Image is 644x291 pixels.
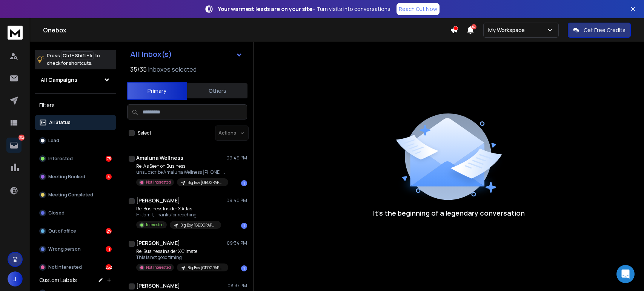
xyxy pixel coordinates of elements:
p: Re: As Seen on Business [136,163,227,169]
p: Interested [146,222,164,228]
p: This is not good timing [136,254,227,260]
h1: [PERSON_NAME] [136,282,180,289]
p: Wrong person [48,246,81,252]
p: Big Boy [GEOGRAPHIC_DATA] [188,180,224,185]
button: Others [187,83,247,99]
p: Re: Business Insider X Atlas [136,206,221,212]
button: Closed [35,205,116,221]
p: Not Interested [146,179,171,185]
p: It’s the beginning of a legendary conversation [373,208,525,218]
p: 372 [18,135,25,141]
a: 372 [6,138,22,153]
span: 35 / 35 [130,65,147,74]
span: Ctrl + Shift + k [61,51,94,60]
h1: All Inbox(s) [130,51,172,58]
p: Interested [48,156,73,162]
label: Select [138,130,151,136]
button: Get Free Credits [568,23,631,38]
p: Re: Business Insider X Climate [136,248,227,254]
div: Open Intercom Messenger [616,265,635,283]
div: 75 [106,156,112,162]
p: 08:37 PM [227,283,247,289]
p: Big Boy [GEOGRAPHIC_DATA] [188,265,224,271]
p: My Workspace [488,26,528,34]
p: Press to check for shortcuts. [47,52,100,67]
p: Not Interested [48,264,82,270]
p: Lead [48,138,59,144]
h3: Inboxes selected [148,65,197,74]
h1: Amaluna Wellness [136,154,183,162]
button: Primary [127,82,187,100]
button: J [8,271,23,286]
div: 11 [106,246,112,252]
div: 1 [241,180,247,186]
button: Not Interested252 [35,260,116,275]
span: 50 [471,24,476,29]
p: Get Free Credits [584,26,626,34]
h1: Onebox [43,26,450,35]
img: logo [8,26,23,40]
h1: All Campaigns [41,76,77,84]
button: Out of office24 [35,224,116,239]
button: Lead [35,133,116,148]
button: Interested75 [35,151,116,166]
p: Closed [48,210,65,216]
div: 1 [241,223,247,229]
div: 4 [106,174,112,180]
p: 09:40 PM [226,198,247,204]
button: Meeting Completed [35,187,116,202]
p: 09:34 PM [227,240,247,246]
p: Out of office [48,228,76,234]
button: All Inbox(s) [124,47,249,62]
a: Reach Out Now [397,3,440,15]
p: unsubscribe Amaluna Wellness [PHONE_NUMBER] [URL][DOMAIN_NAME] [136,169,227,175]
p: Meeting Booked [48,174,85,180]
button: All Status [35,115,116,130]
button: Meeting Booked4 [35,169,116,184]
div: 252 [106,264,112,270]
p: – Turn visits into conversations [218,5,390,13]
p: Reach Out Now [399,5,437,13]
p: Not Interested [146,265,171,270]
div: 1 [241,265,247,271]
h3: Custom Labels [39,276,77,284]
h3: Filters [35,100,116,110]
strong: Your warmest leads are on your site [218,5,312,12]
div: 24 [106,228,112,234]
h1: [PERSON_NAME] [136,239,180,247]
button: All Campaigns [35,72,116,87]
p: Meeting Completed [48,192,93,198]
h1: [PERSON_NAME] [136,197,180,204]
button: Wrong person11 [35,242,116,257]
p: Big Boy [GEOGRAPHIC_DATA] [180,222,217,228]
p: All Status [49,119,71,126]
p: 09:49 PM [226,155,247,161]
p: Hi Jamil, Thanks for reaching [136,212,221,218]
